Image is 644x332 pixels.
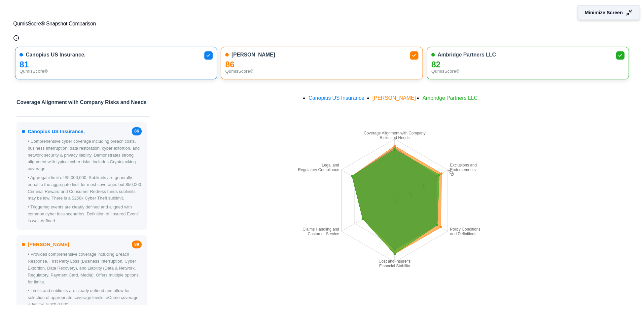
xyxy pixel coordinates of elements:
span: Canopius US Insurance, [28,128,85,135]
tspan: Financial Stability [379,264,410,269]
span: [PERSON_NAME] [373,95,416,101]
div: QumisScore® [225,68,418,75]
span: Ambridge Partners LLC [438,52,496,58]
span: Canopius US Insurance, [308,95,366,101]
div: 86 [225,61,418,68]
p: • Limits and sublimits are clearly defined and allow for selection of appropriate coverage levels... [28,287,142,308]
div: QumisScore® [431,68,625,75]
tspan: 100 [447,168,456,177]
span: Canopius US Insurance, [26,52,86,58]
tspan: Cost and Insurer's [379,259,411,264]
p: • Provides comprehensive coverage including Breach Response, First Party Loss (Business Interrupt... [28,251,142,285]
span: 89 [132,240,142,249]
button: QumisScore® Snapshot Comparison [13,13,631,34]
tspan: and Definitions [450,232,476,237]
tspan: Customer Service [308,232,340,237]
tspan: Coverage Alignment with Company [364,131,426,135]
h2: Coverage Alignment with Company Risks and Needs [17,96,147,112]
tspan: Regulatory Compliance [298,168,340,172]
tspan: Legal and [322,163,339,167]
span: [PERSON_NAME] [232,52,275,58]
span: [PERSON_NAME] [28,240,69,248]
tspan: Exclusions and [450,163,477,167]
p: • Triggering events are clearly defined and aligned with common cyber loss scenarios. Definition ... [28,204,142,224]
span: Ambridge Partners LLC [422,95,478,101]
span: Minimize Screen [585,9,623,16]
tspan: Endorsements [450,168,476,172]
tspan: Claims Handling and [303,227,340,232]
tspan: Policy Conditions [450,227,481,232]
p: • Aggregate limit of $5,000,000. Sublimits are generally equal to the aggregate limit for most co... [28,174,142,202]
div: 81 [19,61,213,68]
span: 86 [132,127,142,135]
p: • Comprehensive cyber coverage including breach costs, business interruption, data restoration, c... [28,138,142,172]
tspan: Risks and Needs [380,136,410,140]
div: QumisScore® [19,68,213,75]
div: 82 [431,61,625,68]
button: Qumis Score Info [13,35,19,41]
button: Minimize Screen [577,5,640,20]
